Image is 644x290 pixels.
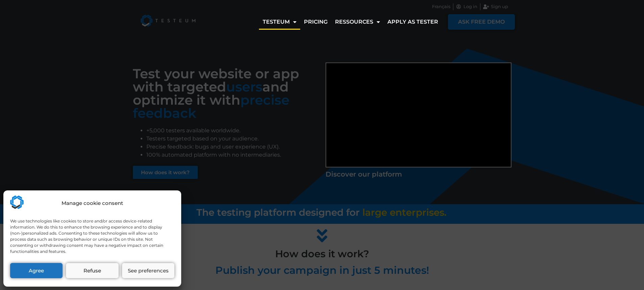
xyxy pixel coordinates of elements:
button: Refuse [66,263,118,278]
nav: Menu [259,14,442,30]
button: See preferences [122,263,174,278]
div: We use technologies like cookies to store and/or access device-related information. We do this to... [10,218,174,255]
button: Agree [10,263,63,278]
a: Apply as tester [384,14,442,30]
a: Ressources [331,14,384,30]
a: Pricing [300,14,331,30]
img: Testeum.com - Application crowdtesting platform [10,195,24,209]
div: Manage cookie consent [62,200,123,207]
a: Testeum [259,14,300,30]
